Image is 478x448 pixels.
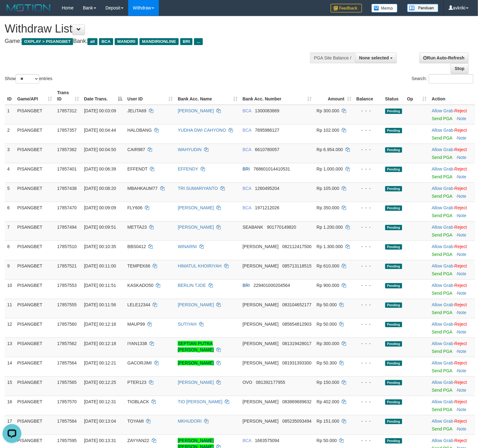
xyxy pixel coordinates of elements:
[432,108,453,113] a: Allow Grab
[457,329,467,334] a: Note
[454,186,467,191] a: Reject
[454,108,467,113] a: Reject
[429,105,475,125] td: ·
[385,341,402,347] span: Pending
[356,263,380,269] div: - - -
[255,186,280,191] span: Copy 1260495204 to clipboard
[84,360,116,365] span: [DATE] 00:12:21
[457,232,467,237] a: Note
[371,4,398,13] img: Button%20Memo.svg
[87,38,97,45] span: all
[175,87,240,105] th: Bank Acc. Name: activate to sort column ascending
[432,438,453,443] a: Allow Grab
[255,147,280,152] span: Copy 6610780057 to clipboard
[243,147,251,152] span: BCA
[429,202,475,221] td: ·
[457,135,467,140] a: Note
[429,299,475,318] td: ·
[81,87,125,105] th: Date Trans.: activate to sort column descending
[178,128,226,133] a: YUDHA DWI CAHYONO
[5,376,15,396] td: 15
[127,244,146,249] span: BBS0412
[429,357,475,376] td: ·
[267,225,296,230] span: Copy 901770149820 to clipboard
[317,225,343,230] span: Rp 1.200.000
[317,302,337,307] span: Rp 50.000
[317,360,337,365] span: Rp 50.300
[15,260,55,279] td: PISANGBET
[432,147,454,152] span: ·
[432,302,453,307] a: Allow Grab
[429,124,475,144] td: ·
[84,322,116,327] span: [DATE] 00:12:16
[407,4,439,12] img: panduan.png
[5,299,15,318] td: 11
[432,194,452,199] a: Send PGA
[429,74,473,84] input: Search:
[432,166,454,171] span: ·
[457,388,467,393] a: Note
[432,263,453,268] a: Allow Grab
[127,322,145,327] span: MAUP99
[5,241,15,260] td: 8
[432,341,453,346] a: Allow Grab
[127,225,147,230] span: METTA23
[432,283,453,288] a: Allow Grab
[432,205,453,210] a: Allow Grab
[256,380,285,385] span: Copy 081392177955 to clipboard
[243,380,252,385] span: OVO
[429,163,475,182] td: ·
[178,205,214,210] a: [PERSON_NAME]
[15,124,55,144] td: PISANGBET
[5,124,15,144] td: 2
[15,376,55,396] td: PISANGBET
[432,147,453,152] a: Allow Grab
[454,360,467,365] a: Reject
[127,128,152,133] span: HALOBANG
[255,128,280,133] span: Copy 7895986127 to clipboard
[5,338,15,357] td: 13
[432,360,454,365] span: ·
[317,322,337,327] span: Rp 50.000
[178,322,197,327] a: SUTIYAH
[457,407,467,412] a: Note
[454,380,467,385] a: Reject
[454,225,467,230] a: Reject
[84,302,116,307] span: [DATE] 00:11:56
[457,291,467,296] a: Note
[405,87,429,105] th: Op: activate to sort column ascending
[5,221,15,241] td: 7
[385,109,402,114] span: Pending
[84,128,116,133] span: [DATE] 00:04:44
[282,322,312,327] span: Copy 085654812903 to clipboard
[282,263,312,268] span: Copy 085713118515 to clipboard
[84,108,116,113] span: [DATE] 00:03:09
[15,241,55,260] td: PISANGBET
[454,302,467,307] a: Reject
[22,38,73,45] span: OXPLAY > PISANGBET
[432,155,452,160] a: Send PGA
[385,147,402,153] span: Pending
[255,205,280,210] span: Copy 1971212026 to clipboard
[57,302,76,307] span: 17857555
[15,299,55,318] td: PISANGBET
[356,108,380,114] div: - - -
[356,166,380,172] div: - - -
[282,341,312,346] span: Copy 081319428017 to clipboard
[331,4,362,13] img: Feedback.jpg
[432,399,453,404] a: Allow Grab
[5,3,52,13] img: MOTION_logo.png
[432,271,452,276] a: Send PGA
[254,283,290,288] span: Copy 229401000204564 to clipboard
[282,360,312,365] span: Copy 081931393300 to clipboard
[457,194,467,199] a: Note
[178,419,202,424] a: MKHUDORI
[385,244,402,250] span: Pending
[5,74,52,84] label: Show entries
[412,74,473,84] label: Search:
[432,380,453,385] a: Allow Grab
[5,38,313,44] h4: Game: Bank:
[432,174,452,179] a: Send PGA
[178,380,214,385] a: [PERSON_NAME]
[429,260,475,279] td: ·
